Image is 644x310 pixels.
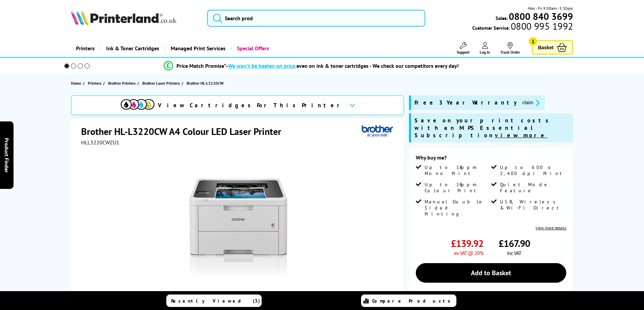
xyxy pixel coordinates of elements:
[71,80,83,87] a: Home
[228,62,296,69] span: We won’t be beaten on price,
[414,99,517,107] span: Free 3 Year Warranty
[81,125,288,138] h1: Brother HL-L3220CW A4 Colour LED Laser Printer
[171,298,260,304] span: Recently Viewed (3)
[71,40,100,57] a: Printers
[164,40,231,57] a: Managed Print Services
[451,237,483,250] span: £139.92
[372,298,454,304] span: Compare Products
[425,199,490,217] span: Manual Double Sided Printing
[499,237,530,250] span: £167.90
[425,164,490,176] span: Up to 18ppm Mono Print
[100,40,164,57] a: Ink & Toner Cartridges
[509,10,573,23] b: 0800 840 3699
[71,10,199,26] a: Printerland Logo
[88,80,101,87] span: Printers
[81,139,119,146] span: HLL3220CWZU1
[361,294,456,307] a: Compare Products
[480,50,490,55] span: Log In
[500,164,565,176] span: Up to 600 x 2,400 dpi Print
[528,5,573,11] span: Mon - Fri 9:00am - 5:30pm
[187,80,225,87] a: Brother HL-L3220CW
[416,263,566,283] a: Add to Basket
[425,181,490,194] span: Up to 18ppm Colour Print
[158,102,344,109] span: View Cartridges For This Printer
[510,23,573,29] span: 0800 995 1992
[495,132,547,139] u: view more
[500,42,520,55] a: Track Order
[472,23,573,31] span: Customer Service:
[454,250,483,256] span: ex VAT @ 20%
[71,10,176,25] img: Printerland Logo
[187,80,223,87] span: Brother HL-L3220CW
[508,13,573,20] a: 0800 840 3699
[3,138,10,172] span: Product Finder
[71,80,81,87] span: Home
[166,294,262,307] a: Recently Viewed (3)
[108,80,136,87] span: Brother Printers
[142,80,180,87] span: Brother Laser Printers
[55,60,568,72] li: modal_Promise
[532,40,573,55] a: Basket 1
[142,80,182,87] a: Brother Laser Printers
[496,15,508,21] span: Sales:
[457,50,470,55] span: Support
[500,199,565,211] span: USB, Wireless & Wi-Fi Direct
[108,80,137,87] a: Brother Printers
[172,159,305,291] img: Brother HL-L3220CW
[457,42,470,55] a: Support
[480,42,490,55] a: Log In
[106,40,159,57] span: Ink & Toner Cartridges
[226,62,459,69] div: - even on ink & toner cartridges - We check our competitors every day!
[362,125,393,138] img: Brother
[207,10,425,27] input: Search prod
[535,225,566,230] a: View more details
[500,181,565,194] span: Quiet Mode Feature
[231,40,274,57] a: Special Offers
[529,37,537,46] span: 1
[414,117,552,139] span: Save on your print costs with an MPS Essential Subscription
[88,80,103,87] a: Printers
[538,43,553,52] span: Basket
[507,250,521,256] span: inc VAT
[520,99,542,107] button: promo-description
[176,62,226,69] span: Price Match Promise*
[416,154,566,164] div: Why buy me?
[121,99,154,110] img: View Cartridges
